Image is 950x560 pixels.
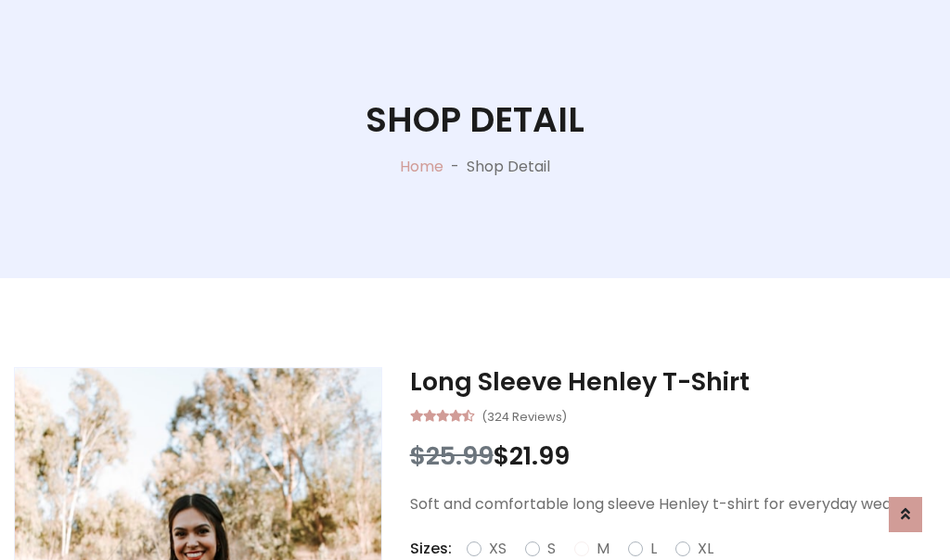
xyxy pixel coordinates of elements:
h3: Long Sleeve Henley T-Shirt [410,367,936,397]
p: Shop Detail [467,156,550,178]
h1: Shop Detail [366,99,584,141]
span: $25.99 [410,439,494,473]
label: XS [489,538,507,560]
span: 21.99 [509,439,570,473]
p: Sizes: [410,538,452,560]
label: L [650,538,657,560]
p: Soft and comfortable long sleeve Henley t-shirt for everyday wear. [410,493,936,515]
small: (324 Reviews) [481,404,567,426]
label: M [597,538,610,560]
h3: $ [410,441,936,471]
label: S [547,538,556,560]
label: XL [698,538,713,560]
a: Home [400,156,443,177]
p: - [443,156,467,178]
